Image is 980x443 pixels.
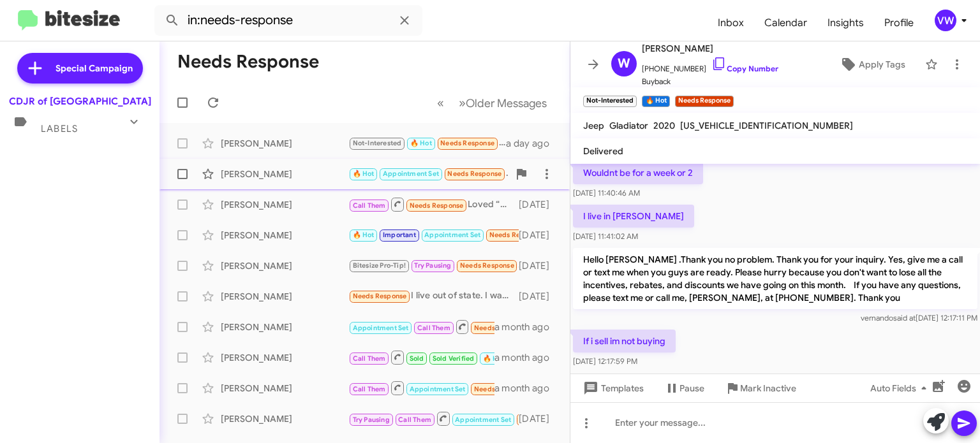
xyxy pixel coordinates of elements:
[519,198,560,211] div: [DATE]
[870,377,932,400] span: Auto Fields
[708,4,754,41] a: Inbox
[353,201,386,210] span: Call Them
[861,313,977,323] span: vernando [DATE] 12:17:11 PM
[221,412,348,425] div: [PERSON_NAME]
[583,96,637,107] small: Not-Interested
[494,351,560,364] div: a month ago
[679,377,704,400] span: Pause
[459,95,466,111] span: »
[221,351,348,364] div: [PERSON_NAME]
[680,120,853,131] span: [US_VEHICLE_IDENTIFICATION_NUMBER]
[618,54,630,74] span: W
[494,382,560,395] div: a month ago
[56,62,133,75] span: Special Campaign
[740,377,796,400] span: Mark Inactive
[348,166,509,181] div: They said it was a no go
[424,231,480,239] span: Appointment Set
[573,356,637,366] span: [DATE] 12:17:59 PM
[17,53,143,84] a: Special Campaign
[221,382,348,395] div: [PERSON_NAME]
[573,231,638,241] span: [DATE] 11:41:02 AM
[609,120,648,131] span: Gladiator
[348,136,506,150] div: If i sell im not buying
[519,259,560,272] div: [DATE]
[825,53,919,76] button: Apply Tags
[221,137,348,150] div: [PERSON_NAME]
[573,205,694,228] p: I live in [PERSON_NAME]
[440,139,494,147] span: Needs Response
[642,96,669,107] small: 🔥 Hot
[455,416,511,424] span: Appointment Set
[9,95,151,108] div: CDJR of [GEOGRAPHIC_DATA]
[817,4,874,41] a: Insights
[417,324,450,332] span: Call Them
[353,354,386,363] span: Call Them
[642,75,778,88] span: Buyback
[583,120,604,131] span: Jeep
[221,321,348,333] div: [PERSON_NAME]
[410,201,464,210] span: Needs Response
[642,56,778,75] span: [PHONE_NUMBER]
[583,145,623,157] span: Delivered
[41,123,78,134] span: Labels
[348,319,494,335] div: 4432641822
[581,377,644,400] span: Templates
[460,261,514,270] span: Needs Response
[353,416,390,424] span: Try Pausing
[437,95,444,111] span: «
[715,377,806,400] button: Mark Inactive
[398,416,431,424] span: Call Them
[859,53,905,76] span: Apply Tags
[348,410,519,426] div: Inbound Call
[353,170,375,178] span: 🔥 Hot
[221,198,348,211] div: [PERSON_NAME]
[935,10,956,31] div: vw
[353,292,407,300] span: Needs Response
[353,324,409,332] span: Appointment Set
[410,354,424,363] span: Sold
[430,90,554,116] nav: Page navigation example
[348,228,519,242] div: ok thxs
[874,4,924,41] span: Profile
[221,229,348,242] div: [PERSON_NAME]
[489,231,544,239] span: Needs Response
[447,170,501,178] span: Needs Response
[893,313,916,323] span: said at
[466,96,547,110] span: Older Messages
[383,170,439,178] span: Appointment Set
[474,385,528,393] span: Needs Response
[754,4,817,41] a: Calendar
[642,41,778,56] span: [PERSON_NAME]
[353,139,402,147] span: Not-Interested
[494,321,560,333] div: a month ago
[519,290,560,303] div: [DATE]
[348,258,519,273] div: Good afternoon so I spoke with the lender they are willing to settle for $1000 to release the lie...
[433,354,475,363] span: Sold Verified
[451,90,554,116] button: Next
[414,261,451,270] span: Try Pausing
[506,137,560,150] div: a day ago
[573,161,703,184] p: Wouldnt be for a week or 2
[860,377,942,400] button: Auto Fields
[711,64,778,73] a: Copy Number
[221,168,348,180] div: [PERSON_NAME]
[410,385,466,393] span: Appointment Set
[154,5,422,36] input: Search
[519,229,560,242] div: [DATE]
[573,248,977,309] p: Hello [PERSON_NAME] .Thank you no problem. Thank you for your inquiry. Yes, give me a call or tex...
[353,385,386,393] span: Call Them
[353,231,375,239] span: 🔥 Hot
[483,354,505,363] span: 🔥 Hot
[519,412,560,425] div: [DATE]
[573,330,676,352] p: If i sell im not buying
[654,377,715,400] button: Pause
[573,188,640,198] span: [DATE] 11:40:46 AM
[410,139,432,147] span: 🔥 Hot
[348,380,494,396] div: Inbound Call
[383,231,416,239] span: Important
[348,349,494,365] div: You're welcome
[924,10,966,31] button: vw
